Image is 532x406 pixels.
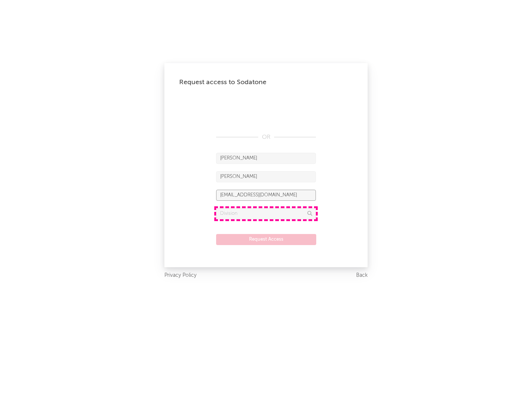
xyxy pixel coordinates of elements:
[216,171,316,182] input: Last Name
[216,234,316,245] button: Request Access
[164,271,197,280] a: Privacy Policy
[216,190,316,201] input: Email
[356,271,368,280] a: Back
[216,153,316,164] input: First Name
[179,78,353,87] div: Request access to Sodatone
[216,133,316,142] div: OR
[216,208,316,219] input: Division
